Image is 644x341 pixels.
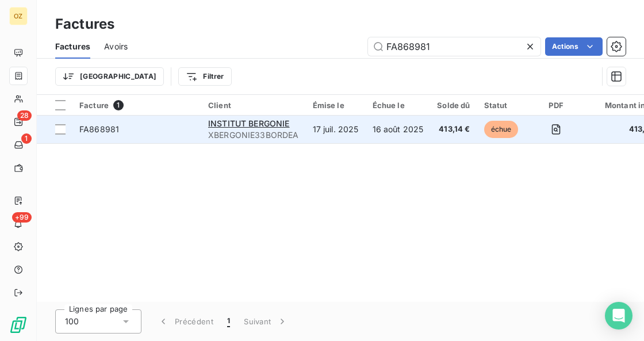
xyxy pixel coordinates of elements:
span: XBERGONIE33BORDEA [208,129,299,141]
div: OZ [9,7,28,25]
span: 1 [227,316,230,327]
div: Statut [484,101,522,110]
span: 1 [21,133,32,144]
a: 28 [9,113,27,131]
button: Actions [545,37,603,56]
input: Rechercher [368,37,540,56]
span: FA868981 [79,124,119,134]
div: Solde dû [437,101,470,110]
span: 413,14 € [437,124,470,135]
span: 28 [17,110,32,121]
td: 16 août 2025 [366,116,431,143]
div: PDF [535,101,577,110]
div: Échue le [373,101,424,110]
td: 17 juil. 2025 [306,116,366,143]
span: Facture [79,101,109,110]
span: Avoirs [104,41,128,52]
h3: Factures [55,14,114,35]
button: Précédent [151,309,220,334]
div: Open Intercom Messenger [605,302,632,329]
img: Logo LeanPay [9,316,28,334]
div: Client [208,101,299,110]
div: Émise le [313,101,359,110]
span: 100 [65,316,79,327]
span: +99 [12,212,32,223]
span: Factures [55,41,90,52]
button: 1 [220,309,237,334]
span: INSTITUT BERGONIE [208,118,290,128]
button: Suivant [237,309,295,334]
a: 1 [9,136,27,154]
button: [GEOGRAPHIC_DATA] [55,67,164,86]
button: Filtrer [178,67,231,86]
span: 1 [113,100,124,110]
span: échue [484,121,519,138]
